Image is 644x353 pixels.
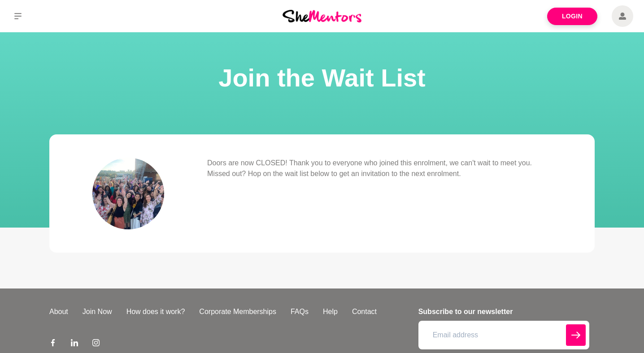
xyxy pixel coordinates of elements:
a: LinkedIn [71,339,78,349]
img: She Mentors Logo [283,10,361,22]
h4: Subscribe to our newsletter [418,306,589,317]
a: FAQs [283,306,316,317]
a: Contact [345,306,384,317]
input: Email address [418,321,589,349]
a: About [42,306,75,317]
h1: Join the Wait List [11,61,633,95]
a: Join Now [75,306,119,317]
a: Help [316,306,345,317]
a: Instagram [92,339,100,349]
a: Corporate Memberships [192,306,283,317]
a: Login [547,8,597,25]
p: Doors are now CLOSED! Thank you to everyone who joined this enrolment, we can't wait to meet you.... [207,158,552,179]
a: Facebook [49,339,57,349]
a: How does it work? [119,306,192,317]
